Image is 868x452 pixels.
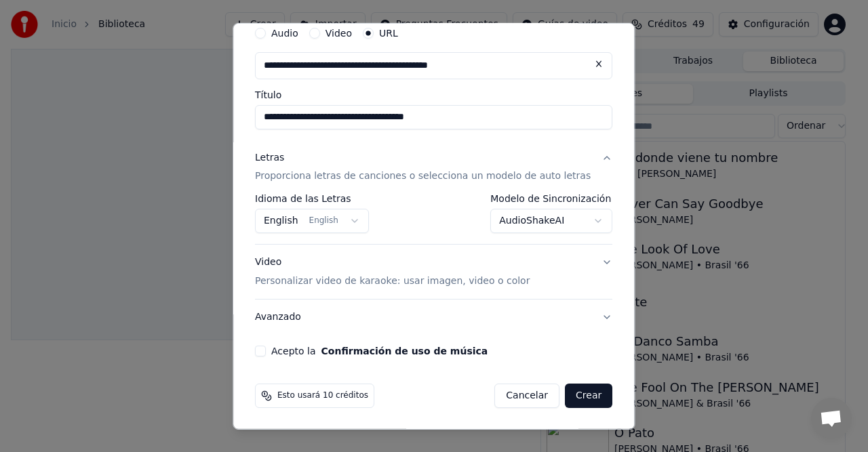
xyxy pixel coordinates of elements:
[325,28,352,37] label: Video
[255,274,530,288] p: Personalizar video de karaoke: usar imagen, video o color
[255,89,612,99] label: Título
[379,28,398,37] label: URL
[271,28,298,37] label: Audio
[491,194,613,203] label: Modelo de Sincronización
[255,194,612,244] div: LetrasProporciona letras de canciones o selecciona un modelo de auto letras
[255,245,612,299] button: VideoPersonalizar video de karaoke: usar imagen, video o color
[271,346,488,356] label: Acepto la
[255,255,530,288] div: Video
[277,390,368,401] span: Esto usará 10 créditos
[565,384,612,408] button: Crear
[321,346,488,356] button: Acepto la
[255,194,369,203] label: Idioma de las Letras
[495,384,560,408] button: Cancelar
[255,169,591,183] p: Proporciona letras de canciones o selecciona un modelo de auto letras
[255,140,612,194] button: LetrasProporciona letras de canciones o selecciona un modelo de auto letras
[255,300,612,335] button: Avanzado
[255,150,284,164] div: Letras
